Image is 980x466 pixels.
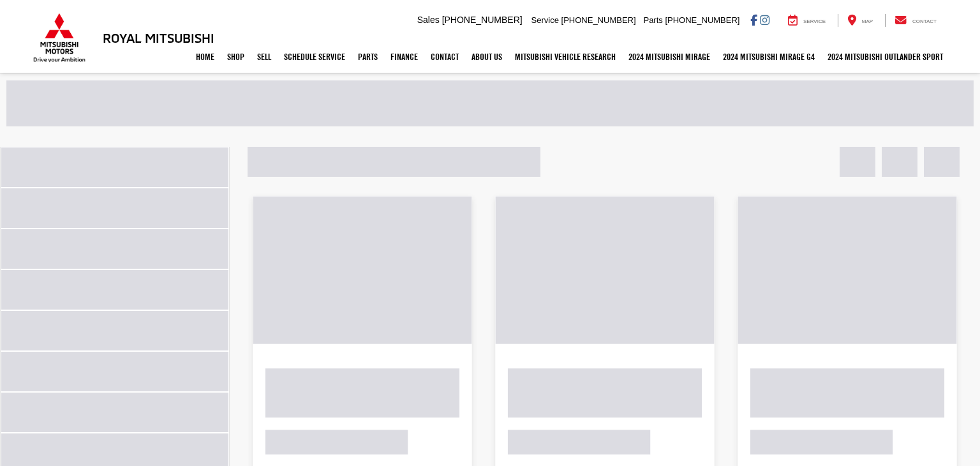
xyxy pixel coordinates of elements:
span: Map [862,19,873,24]
a: Finance [384,41,424,73]
a: Parts: Opens in a new tab [352,41,384,73]
span: Service [531,15,559,25]
a: About Us [465,41,509,73]
a: Service [778,14,835,27]
span: [PHONE_NUMBER] [665,15,739,25]
span: Parts [643,15,662,25]
a: 2024 Mitsubishi Outlander SPORT [821,41,949,73]
a: Map [838,14,882,27]
a: 2024 Mitsubishi Mirage G4 [716,41,821,73]
a: Facebook: Click to visit our Facebook page [750,15,757,25]
a: Schedule Service: Opens in a new tab [278,41,352,73]
a: Mitsubishi Vehicle Research [509,41,622,73]
a: Sell [251,41,278,73]
span: Sales [417,15,440,25]
a: Instagram: Click to visit our Instagram page [760,15,769,25]
span: [PHONE_NUMBER] [561,15,636,25]
img: Mitsubishi [31,13,88,63]
a: Home [189,41,221,73]
span: Contact [912,19,937,24]
h3: Royal Mitsubishi [103,31,214,45]
a: 2024 Mitsubishi Mirage [622,41,716,73]
a: Contact [424,41,465,73]
a: Shop [221,41,251,73]
a: Contact [885,14,946,27]
span: [PHONE_NUMBER] [442,15,523,25]
span: Service [803,19,826,24]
